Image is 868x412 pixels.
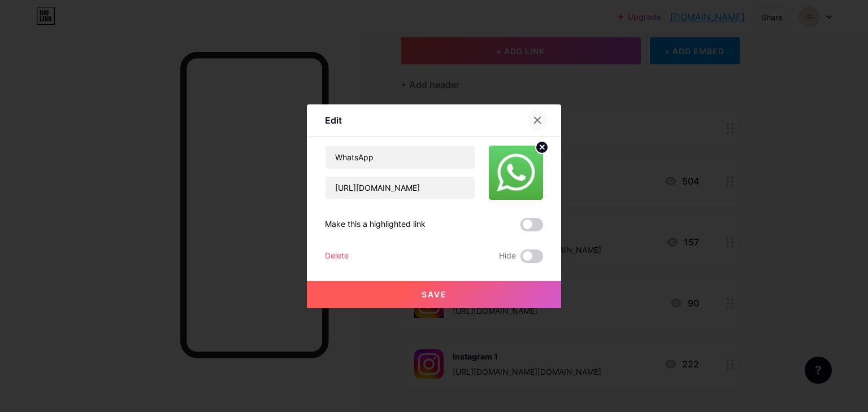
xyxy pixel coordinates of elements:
input: Title [325,146,475,169]
div: Delete [325,249,349,263]
span: Save [422,290,447,299]
div: Edit [325,113,342,127]
input: URL [325,177,475,199]
img: link_thumbnail [489,146,543,200]
button: Save [307,281,561,308]
span: Hide [499,249,516,263]
div: Make this a highlighted link [325,218,426,231]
